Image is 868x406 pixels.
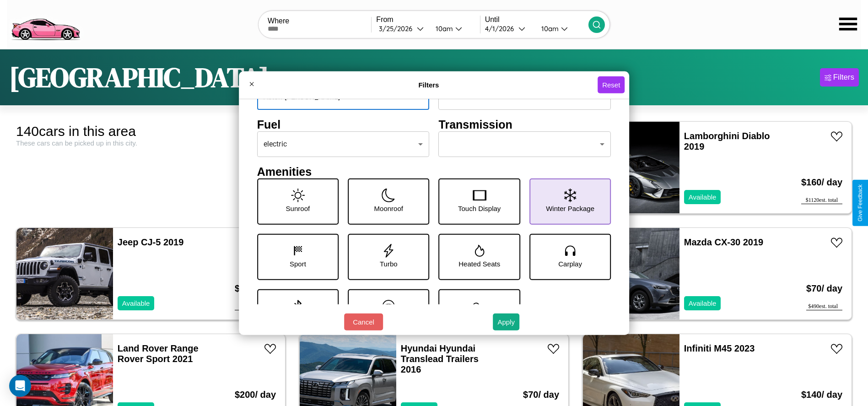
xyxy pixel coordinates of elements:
h3: $ 170 / day [235,274,276,303]
p: Available [689,297,717,309]
a: Hyundai Hyundai Translead Trailers 2016 [401,343,479,374]
a: Jeep CJ-5 2019 [118,237,184,247]
p: Available [689,191,717,203]
div: These cars can be picked up in this city. [16,139,286,147]
p: Carplay [558,257,582,270]
a: Mazda CX-30 2019 [684,237,763,247]
h3: $ 70 / day [806,274,842,303]
div: $ 490 est. total [806,303,842,310]
p: Sport [290,257,306,270]
div: 4 / 1 / 2026 [485,24,518,33]
h3: $ 160 / day [801,168,842,197]
img: logo [7,5,84,43]
label: From [376,16,480,24]
div: 140 cars in this area [16,124,286,139]
h4: Transmission [439,118,611,131]
button: Filters [820,68,859,87]
div: Aston [PERSON_NAME] [257,84,430,109]
h4: Filters [260,81,598,89]
h4: Fuel [257,118,430,131]
div: $ 1120 est. total [801,197,842,204]
p: Sunroof [286,202,310,214]
div: Filters [833,73,854,82]
button: Apply [493,314,519,330]
label: Where [268,17,371,25]
div: 10am [537,24,561,33]
div: 3 / 25 / 2026 [379,24,417,33]
p: Touch Display [458,202,501,214]
button: 10am [534,24,588,33]
button: Cancel [344,314,383,330]
a: Infiniti M45 2023 [684,343,755,353]
a: Land Rover Range Rover Sport 2021 [118,343,199,364]
h4: Amenities [257,165,611,178]
div: Open Intercom Messenger [9,375,31,397]
div: Give Feedback [857,184,863,222]
button: 3/25/2026 [376,24,428,33]
div: electric [257,131,430,157]
div: 10am [431,24,455,33]
p: Moonroof [374,202,403,214]
button: Reset [598,76,625,93]
label: Until [485,16,588,24]
div: $ 1190 est. total [235,303,276,310]
a: Lamborghini Diablo 2019 [684,131,770,152]
p: Available [122,297,150,309]
button: 10am [428,24,480,33]
p: Winter Package [546,202,594,214]
h1: [GEOGRAPHIC_DATA] [9,59,269,96]
p: Turbo [380,257,398,270]
p: Heated Seats [458,257,500,270]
